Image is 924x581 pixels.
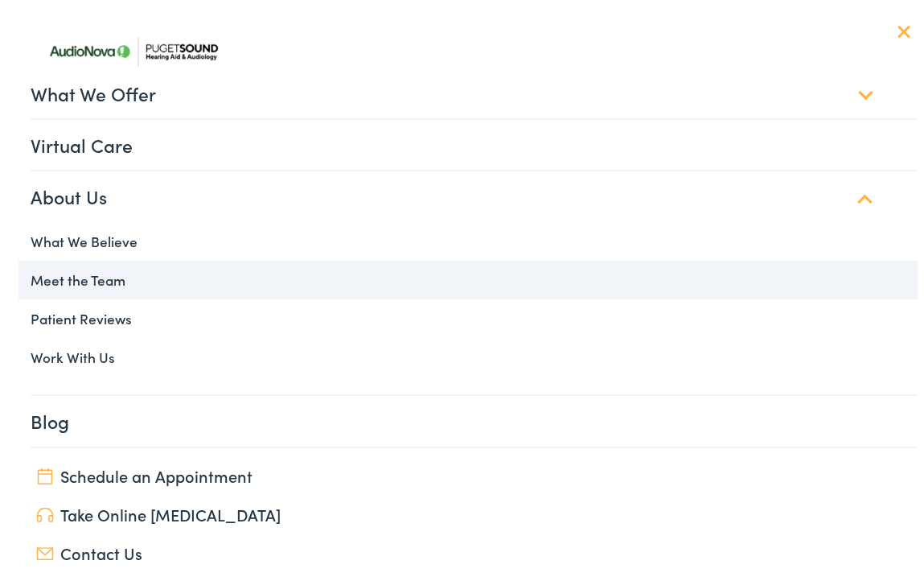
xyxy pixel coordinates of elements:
[36,543,54,556] img: utility icon
[18,257,917,295] a: Meet the Team
[36,538,899,560] a: Contact Us
[31,392,917,442] a: Blog
[36,464,54,480] img: utility icon
[36,460,899,483] a: Schedule an Appointment
[18,218,917,257] a: What We Believe
[31,64,917,114] a: What We Offer
[18,295,917,334] a: Patient Reviews
[18,334,917,373] a: Work With Us
[31,116,917,166] a: Virtual Care
[36,499,899,521] a: Take Online [MEDICAL_DATA]
[31,167,917,217] a: About Us
[36,504,54,519] img: utility icon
